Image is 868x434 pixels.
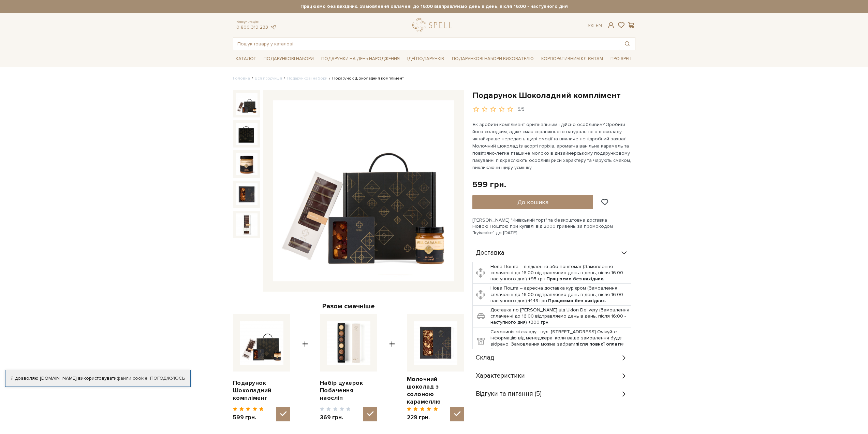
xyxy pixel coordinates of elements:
[404,54,447,64] a: Ідеї подарунків
[233,54,259,64] a: Каталог
[517,198,548,206] span: До кошика
[327,321,370,365] img: Набір цукерок Побачення наосліп
[5,375,190,381] div: Я дозволяю [DOMAIN_NAME] використовувати
[270,24,277,30] a: telegram
[407,414,438,421] span: 229 грн.
[546,276,604,282] b: Працюємо без вихідних.
[302,314,308,422] span: +
[472,217,635,236] div: [PERSON_NAME] "Київський торт" та безкоштовна доставка Новою Поштою при купівлі від 2000 гривень ...
[539,53,606,65] a: Корпоративним клієнтам
[240,321,283,365] img: Подарунок Шоколадний комплімент
[320,414,351,421] span: 369 грн.
[233,302,464,311] div: Разом смачніше
[476,373,525,379] span: Характеристики
[273,100,454,281] img: Подарунок Шоколадний комплімент
[319,54,402,64] a: Подарунки на День народження
[414,321,457,365] img: Молочний шоколад з солоною карамеллю
[327,75,404,82] li: Подарунок Шоколадний комплімент
[407,376,464,406] a: Молочний шоколад з солоною карамеллю
[236,93,258,115] img: Подарунок Шоколадний комплімент
[236,20,277,24] span: Консультація:
[489,327,631,355] td: Самовивіз зі складу - вул. [STREET_ADDRESS] Очікуйте інформацію від менеджера, коли ваше замовлен...
[472,121,632,171] p: Як зробити комплімент оригінальним і дійсно особливим? Зробити його солодким, адже смак справжньо...
[117,375,148,381] a: файли cookie
[236,153,258,175] img: Подарунок Шоколадний комплімент
[608,54,635,64] a: Про Spell
[476,355,494,361] span: Склад
[233,414,264,421] span: 599 грн.
[233,379,290,402] a: Подарунок Шоколадний комплімент
[236,24,268,30] a: 0 800 319 233
[261,54,317,64] a: Подарункові набори
[476,391,542,397] span: Відгуки та питання (5)
[619,38,635,50] button: Пошук товару у каталозі
[593,23,594,28] span: |
[287,76,327,81] a: Подарункові набори
[472,179,506,190] div: 599 грн.
[472,90,635,101] h1: Подарунок Шоколадний комплімент
[412,18,455,32] a: logo
[236,213,258,235] img: Подарунок Шоколадний комплімент
[449,53,536,65] a: Подарункові набори вихователю
[548,298,606,304] b: Працюємо без вихідних.
[476,250,504,256] span: Доставка
[233,38,619,50] input: Пошук товару у каталозі
[150,375,185,381] a: Погоджуюсь
[489,306,631,327] td: Доставка по [PERSON_NAME] від Uklon Delivery (Замовлення сплаченні до 16:00 відправляємо день в д...
[389,314,395,422] span: +
[489,284,631,306] td: Нова Пошта – адресна доставка кур'єром (Замовлення сплаченні до 16:00 відправляємо день в день, п...
[588,23,602,29] div: Ук
[255,76,282,81] a: Вся продукція
[320,379,377,402] a: Набір цукерок Побачення наосліп
[233,76,250,81] a: Головна
[575,341,623,347] b: після повної оплати
[233,3,635,10] strong: Працюємо без вихідних. Замовлення оплачені до 16:00 відправляємо день в день, після 16:00 - насту...
[596,23,602,28] a: En
[489,262,631,284] td: Нова Пошта – відділення або поштомат (Замовлення сплаченні до 16:00 відправляємо день в день, піс...
[236,123,258,145] img: Подарунок Шоколадний комплімент
[518,106,525,113] div: 5/5
[236,183,258,205] img: Подарунок Шоколадний комплімент
[472,195,593,209] button: До кошика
